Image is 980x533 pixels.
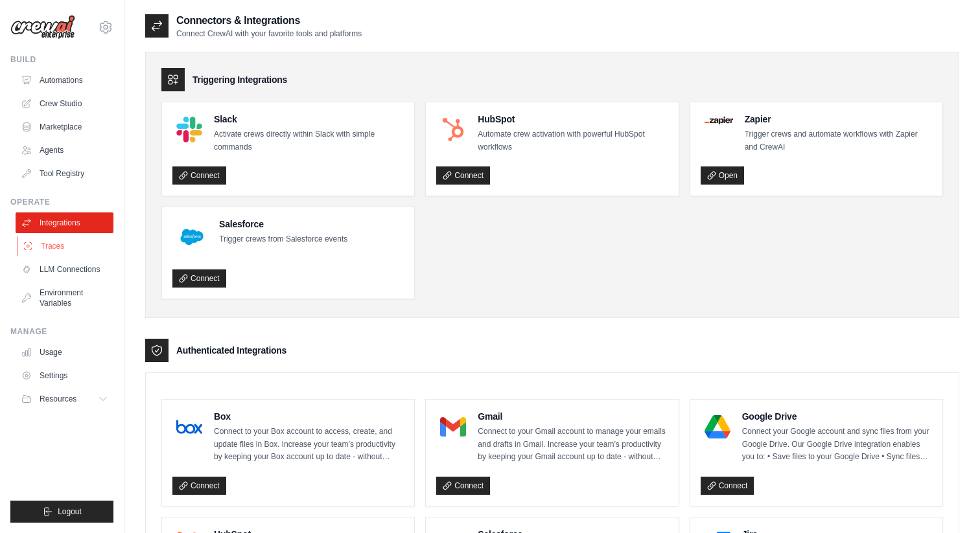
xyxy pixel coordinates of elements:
[705,414,730,440] img: Google Drive Logo
[214,425,404,464] p: Connect to your Box account to access, create, and update files in Box. Increase your team’s prod...
[745,128,932,153] p: Trigger crews and automate workflows with Zapier and CrewAI
[16,342,113,363] a: Usage
[58,506,82,517] span: Logout
[478,128,668,153] p: Automate crew activation with powerful HubSpot workflows
[176,117,202,142] img: Slack Logo
[16,117,113,137] a: Marketplace
[219,218,347,231] h4: Salesforce
[742,410,932,423] h4: Google Drive
[219,233,347,246] p: Trigger crews from Salesforce events
[192,73,287,86] h3: Triggering Integrations
[172,166,226,185] a: Connect
[176,13,362,28] h2: Connectors & Integrations
[40,394,76,404] span: Resources
[10,15,75,40] img: Logo
[16,163,113,184] a: Tool Registry
[705,117,733,124] img: Zapier Logo
[16,140,113,161] a: Agents
[10,501,113,523] button: Logout
[436,166,490,185] a: Connect
[16,212,113,233] a: Integrations
[701,166,744,185] a: Open
[478,113,668,126] h4: HubSpot
[742,425,932,464] p: Connect your Google account and sync files from your Google Drive. Our Google Drive integration e...
[16,365,113,386] a: Settings
[440,414,466,440] img: Gmail Logo
[176,344,286,357] h3: Authenticated Integrations
[176,221,207,253] img: Salesforce Logo
[440,117,466,142] img: HubSpot Logo
[16,282,113,313] a: Environment Variables
[16,93,113,114] a: Crew Studio
[10,197,113,207] div: Operate
[10,326,113,337] div: Manage
[436,477,490,495] a: Connect
[214,113,404,126] h4: Slack
[478,425,668,464] p: Connect to your Gmail account to manage your emails and drafts in Gmail. Increase your team’s pro...
[10,54,113,65] div: Build
[176,28,362,39] p: Connect CrewAI with your favorite tools and platforms
[172,477,226,495] a: Connect
[17,236,115,256] a: Traces
[745,113,932,126] h4: Zapier
[172,269,226,288] a: Connect
[16,70,113,91] a: Automations
[701,477,754,495] a: Connect
[214,128,404,153] p: Activate crews directly within Slack with simple commands
[16,389,113,409] button: Resources
[478,410,668,423] h4: Gmail
[176,414,202,440] img: Box Logo
[16,259,113,280] a: LLM Connections
[214,410,404,423] h4: Box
